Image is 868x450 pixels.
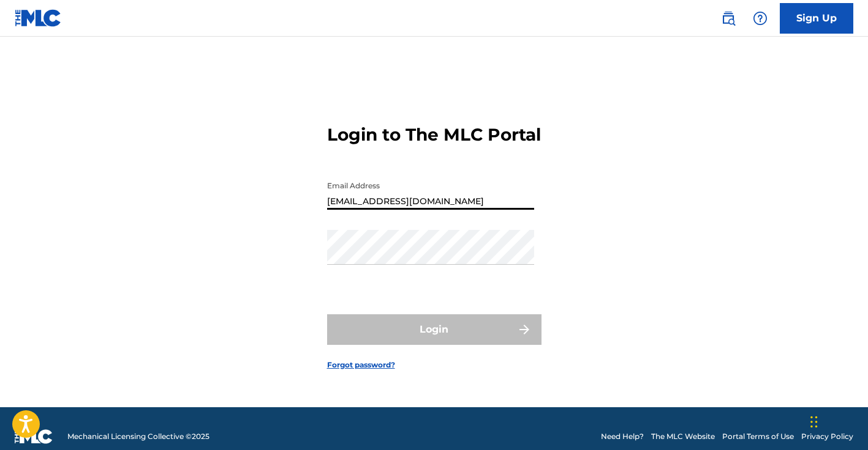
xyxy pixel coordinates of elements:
[721,11,736,26] img: search
[327,124,541,146] h3: Login to The MLC Portal
[67,431,209,442] span: Mechanical Licensing Collective © 2025
[15,9,62,27] img: MLC Logo
[748,6,772,31] div: Help
[801,431,853,442] a: Privacy Policy
[780,3,853,34] a: Sign Up
[753,11,768,26] img: help
[716,6,741,31] a: Public Search
[810,404,818,440] div: Drag
[601,431,644,442] a: Need Help?
[327,360,395,371] a: Forgot password?
[651,431,715,442] a: The MLC Website
[807,391,868,450] iframe: Chat Widget
[15,429,53,444] img: logo
[722,431,794,442] a: Portal Terms of Use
